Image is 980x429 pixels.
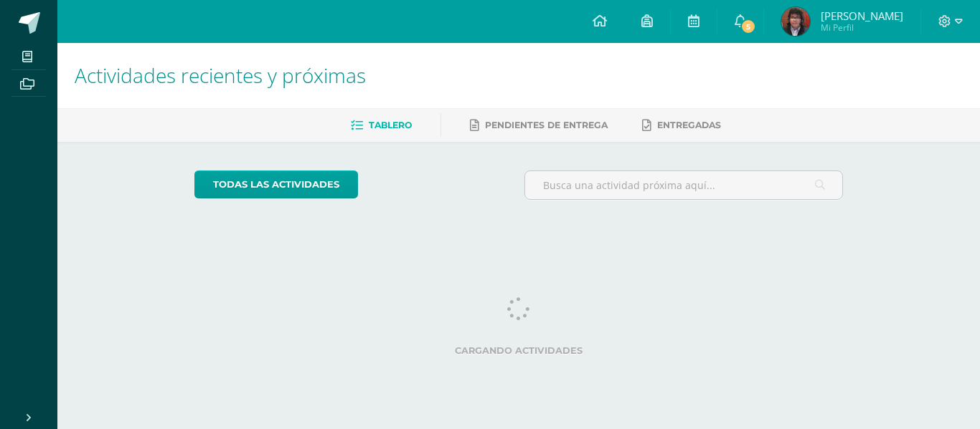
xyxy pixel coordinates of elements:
[821,21,903,34] span: Mi Perfil
[642,114,721,137] a: Entregadas
[470,114,608,137] a: Pendientes de entrega
[781,7,810,36] img: a8cc2ceca0a8d962bf78a336c7b11f82.png
[821,9,903,23] span: [PERSON_NAME]
[351,114,412,137] a: Tablero
[75,62,366,89] span: Actividades recientes y próximas
[740,19,756,34] span: 5
[369,120,412,130] span: Tablero
[485,120,608,130] span: Pendientes de entrega
[194,345,844,356] label: Cargando actividades
[657,120,721,130] span: Entregadas
[525,171,843,199] input: Busca una actividad próxima aquí...
[194,170,358,198] a: todas las Actividades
